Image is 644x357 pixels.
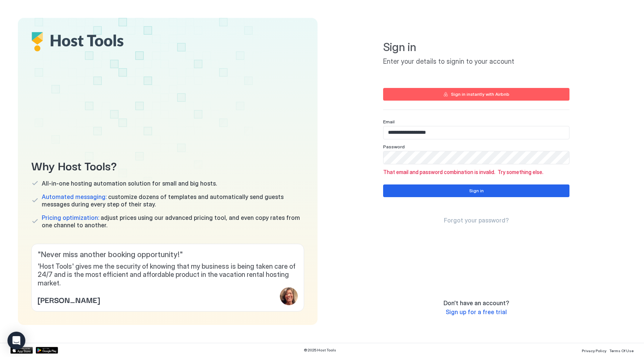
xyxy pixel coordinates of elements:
span: Terms Of Use [609,348,634,353]
button: Sign in [383,184,569,197]
span: customize dozens of templates and automatically send guests messages during every step of their s... [42,193,304,208]
div: Sign in instantly with Airbnb [451,91,509,98]
span: Why Host Tools? [31,157,304,174]
span: Automated messaging: [42,193,107,200]
span: Password [383,144,405,149]
span: Privacy Policy [582,348,606,353]
a: App Store [10,347,33,354]
span: That email and password combination is invalid. Try something else. [383,169,569,176]
span: Sign up for a free trial [446,308,507,316]
span: All-in-one hosting automation solution for small and big hosts. [42,180,217,187]
button: Sign in instantly with Airbnb [383,88,569,101]
div: Sign in [469,187,484,194]
a: Privacy Policy [582,346,606,354]
span: Email [383,119,395,124]
span: 'Host Tools' gives me the security of knowing that my business is being taken care of 24/7 and is... [38,262,298,288]
div: profile [280,287,298,305]
span: © 2025 Host Tools [304,348,336,353]
input: Input Field [383,126,569,139]
span: adjust prices using our advanced pricing tool, and even copy rates from one channel to another. [42,214,304,229]
a: Google Play Store [36,347,58,354]
a: Terms Of Use [609,346,634,354]
a: Sign up for a free trial [446,308,507,316]
a: Forgot your password? [444,217,509,224]
span: " Never miss another booking opportunity! " [38,250,298,259]
span: Don't have an account? [443,299,509,307]
div: Open Intercom Messenger [7,332,25,350]
span: Enter your details to signin to your account [383,57,569,66]
span: Pricing optimization: [42,214,99,221]
input: Input Field [383,151,569,164]
span: Sign in [383,40,569,54]
span: [PERSON_NAME] [38,294,100,305]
